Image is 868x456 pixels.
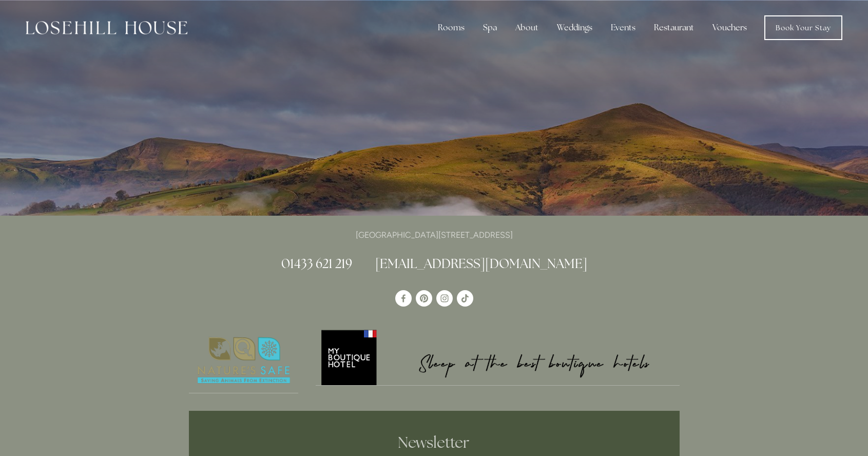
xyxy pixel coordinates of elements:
a: 01433 621 219 [281,255,352,272]
p: [GEOGRAPHIC_DATA][STREET_ADDRESS] [189,228,680,242]
a: Losehill House Hotel & Spa [395,290,412,307]
div: About [507,17,547,38]
img: Losehill House [26,21,187,34]
a: Book Your Stay [764,15,842,40]
img: My Boutique Hotel - Logo [316,328,680,385]
div: Restaurant [646,17,702,38]
a: My Boutique Hotel - Logo [316,328,680,386]
a: TikTok [457,290,473,307]
a: Vouchers [704,17,755,38]
div: Rooms [430,17,473,38]
a: Nature's Safe - Logo [189,328,299,393]
a: Pinterest [416,290,432,307]
div: Weddings [549,17,601,38]
div: Events [603,17,644,38]
img: Nature's Safe - Logo [189,328,299,393]
a: [EMAIL_ADDRESS][DOMAIN_NAME] [375,255,587,272]
a: Instagram [436,290,453,307]
div: Spa [475,17,505,38]
h2: Newsletter [245,433,624,452]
